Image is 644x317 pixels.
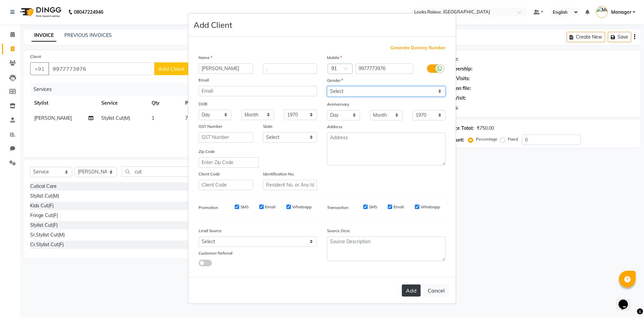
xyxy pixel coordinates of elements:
label: Whatsapp [292,204,312,210]
label: SMS [369,204,377,210]
input: Mobile [356,63,414,74]
label: Whatsapp [421,204,440,210]
label: Name [199,55,212,61]
label: Email [199,77,209,83]
label: Lead Source [199,228,222,234]
label: SMS [240,204,249,210]
label: Email [393,204,404,210]
label: Anniversary [327,101,349,107]
label: Customer Referral [199,250,232,256]
iframe: chat widget [616,290,637,310]
label: DOB [199,101,207,107]
label: Client Code [199,171,220,177]
label: Email [265,204,275,210]
input: GST Number [199,132,253,143]
input: Email [199,86,317,96]
label: Mobile [327,55,342,61]
label: Source Desc [327,228,350,234]
label: GST Number [199,123,222,129]
input: Enter Zip Code [199,157,259,168]
button: Add [402,284,421,297]
label: Address [327,124,342,130]
label: State [263,123,273,129]
input: Resident No. or Any Id [263,180,317,190]
button: Cancel [423,284,449,297]
span: Generate Dummy Number [390,45,445,51]
input: Last Name [263,63,317,74]
input: First Name [199,63,253,74]
h4: Add Client [194,19,232,31]
label: Transaction [327,205,348,211]
input: Client Code [199,180,253,190]
label: Zip Code [199,149,215,155]
label: Gender [327,77,343,84]
label: Promotion [199,205,218,211]
label: Identification No. [263,171,294,177]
